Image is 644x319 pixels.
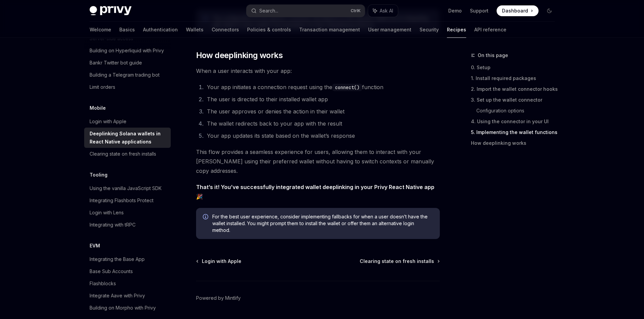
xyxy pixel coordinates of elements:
div: Bankr Twitter bot guide [90,59,142,67]
a: Integrating Flashbots Protect [84,194,171,207]
a: 5. Implementing the wallet functions [471,127,560,138]
div: Login with Apple [90,117,126,126]
button: Toggle dark mode [544,5,555,16]
img: dark logo [90,6,132,16]
li: The user approves or denies the action in their wallet [205,107,440,116]
div: Flashblocks [90,280,116,288]
li: Your app initiates a connection request using the function [205,82,440,92]
div: Building on Hyperliquid with Privy [90,47,164,55]
a: 2. Import the wallet connector hooks [471,84,560,95]
a: Base Sub Accounts [84,265,171,277]
a: Bankr Twitter bot guide [84,57,171,69]
div: Integrating the Base App [90,255,145,263]
a: Login with Apple [197,258,241,265]
div: Using the vanilla JavaScript SDK [90,184,162,192]
a: 3. Set up the wallet connector [471,95,560,105]
li: Your app updates its state based on the wallet’s response [205,131,440,140]
div: Building a Telegram trading bot [90,71,160,79]
a: API reference [474,22,506,38]
a: Dashboard [497,5,539,16]
span: When a user interacts with your app: [196,66,440,76]
a: 1. Install required packages [471,73,560,84]
a: Building a Telegram trading bot [84,69,171,81]
a: Integrating the Base App [84,253,171,265]
h5: Tooling [90,171,108,179]
span: How deeplinking works [196,50,283,61]
a: Welcome [90,22,111,38]
a: Building on Morpho with Privy [84,302,171,314]
svg: Info [203,214,210,221]
div: Search... [259,7,278,15]
div: Building on Morpho with Privy [90,304,156,312]
code: connect() [332,84,362,91]
div: Integrating Flashbots Protect [90,196,153,205]
div: Base Sub Accounts [90,267,133,275]
a: Support [470,7,488,14]
a: Login with Apple [84,115,171,128]
span: Dashboard [502,7,528,14]
li: The user is directed to their installed wallet app [205,95,440,104]
a: Wallets [186,22,204,38]
a: Security [420,22,439,38]
a: Powered by Mintlify [196,295,241,301]
span: Ask AI [380,7,393,14]
a: Transaction management [299,22,360,38]
div: Deeplinking Solana wallets in React Native applications [90,130,167,146]
a: Clearing state on fresh installs [84,148,171,160]
a: 4. Using the connector in your UI [471,116,560,127]
a: Flashblocks [84,277,171,290]
a: Using the vanilla JavaScript SDK [84,182,171,194]
a: Login with Lens [84,207,171,219]
div: Login with Lens [90,209,124,217]
span: This flow provides a seamless experience for users, allowing them to interact with your [PERSON_N... [196,147,440,176]
div: Clearing state on fresh installs [90,150,156,158]
span: Clearing state on fresh installs [360,258,434,265]
div: Limit orders [90,83,115,91]
a: Limit orders [84,81,171,93]
a: Integrating with tRPC [84,219,171,231]
strong: That’s it! You’ve successfully integrated wallet deeplinking in your Privy React Native app 🎉 [196,184,434,200]
a: Clearing state on fresh installs [360,258,439,265]
a: Connectors [212,22,239,38]
a: User management [368,22,411,38]
a: Configuration options [476,105,560,116]
h5: Mobile [90,104,106,112]
a: 0. Setup [471,62,560,73]
a: Integrate Aave with Privy [84,290,171,302]
div: Integrate Aave with Privy [90,292,145,300]
h5: EVM [90,242,100,250]
span: On this page [478,51,508,59]
div: Integrating with tRPC [90,221,136,229]
span: Login with Apple [202,258,241,265]
a: Building on Hyperliquid with Privy [84,45,171,57]
a: Demo [448,7,462,14]
a: Recipes [447,22,466,38]
li: The wallet redirects back to your app with the result [205,119,440,128]
button: Ask AI [368,5,398,17]
a: How deeplinking works [471,138,560,149]
button: Search...CtrlK [246,5,365,17]
span: For the best user experience, consider implementing fallbacks for when a user doesn’t have the wa... [212,213,433,234]
a: Policies & controls [247,22,291,38]
a: Deeplinking Solana wallets in React Native applications [84,128,171,148]
span: Ctrl K [351,8,361,14]
a: Basics [119,22,135,38]
a: Authentication [143,22,178,38]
